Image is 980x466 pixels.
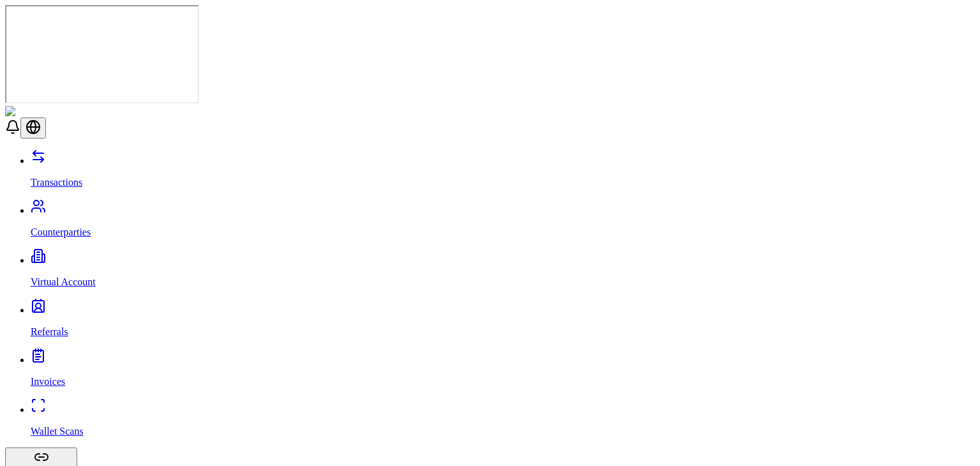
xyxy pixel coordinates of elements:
p: Counterparties [31,227,975,238]
p: Virtual Account [31,276,975,288]
p: Transactions [31,177,975,188]
img: ShieldPay Logo [5,106,81,117]
a: Referrals [31,304,975,338]
a: Virtual Account [31,255,975,288]
a: Invoices [31,354,975,387]
a: Transactions [31,155,975,188]
p: Invoices [31,376,975,387]
p: Referrals [31,326,975,338]
a: Wallet Scans [31,404,975,437]
a: Counterparties [31,205,975,238]
p: Wallet Scans [31,426,975,437]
